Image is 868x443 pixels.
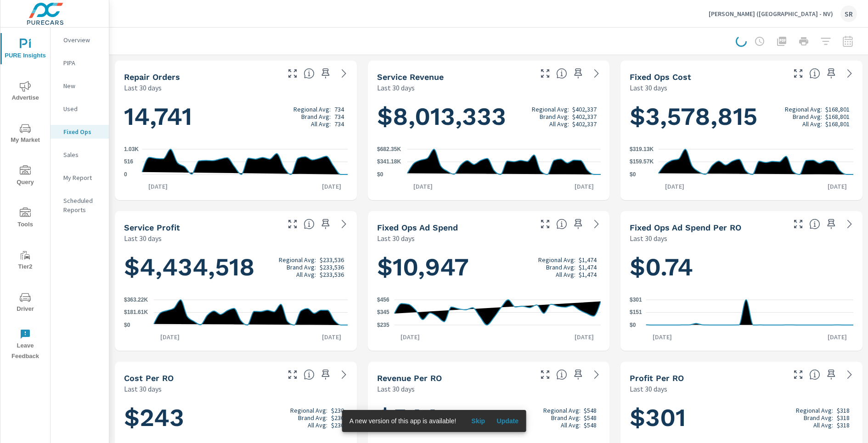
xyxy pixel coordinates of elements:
p: Fixed Ops [63,127,101,136]
p: All Avg: [311,120,331,128]
span: Average cost of Fixed Operations-oriented advertising per each Repair Order closed at the dealer ... [809,219,820,230]
text: $0 [630,322,636,328]
p: My Report [63,173,101,182]
p: $168,801 [825,113,850,120]
span: Average cost incurred by the dealership from each Repair Order closed over the selected date rang... [304,369,315,380]
p: [PERSON_NAME] ([GEOGRAPHIC_DATA] - NV) [709,10,833,18]
text: $181.61K [124,309,148,316]
p: Regional Avg: [532,106,569,113]
p: $548 [584,414,597,421]
span: Average profit generated by the dealership from each Repair Order closed over the selected date r... [809,369,820,380]
p: Brand Avg: [551,414,581,421]
p: Brand Avg: [540,113,569,120]
p: All Avg: [561,421,581,429]
text: $682.35K [377,146,401,152]
p: $1,474 [579,271,597,278]
h5: Profit Per RO [630,373,684,383]
button: Make Fullscreen [538,217,552,231]
div: PIPA [51,56,109,70]
text: $0 [124,322,130,328]
button: Make Fullscreen [285,217,300,231]
span: Save this to your personalized report [824,367,839,382]
h5: Fixed Ops Ad Spend Per RO [630,223,741,232]
h5: Service Revenue [377,72,444,82]
p: [DATE] [568,182,600,191]
p: [DATE] [821,182,853,191]
p: All Avg: [802,120,822,128]
span: Query [3,165,47,188]
p: Last 30 days [124,233,162,244]
p: [DATE] [568,332,600,342]
p: All Avg: [296,271,316,278]
span: My Market [3,123,47,146]
text: $456 [377,297,389,303]
span: Save this to your personalized report [318,367,333,382]
text: $301 [630,297,642,303]
p: 734 [334,113,344,120]
button: Skip [463,414,493,428]
span: Total profit generated by the dealership from all Repair Orders closed over the selected date ran... [304,219,315,230]
span: Save this to your personalized report [318,217,333,231]
p: [DATE] [659,182,691,191]
text: $345 [377,309,389,316]
span: Number of Repair Orders Closed by the selected dealership group over the selected time range. [So... [304,68,315,79]
h5: Fixed Ops Ad Spend [377,223,458,232]
button: Make Fullscreen [791,66,806,81]
h5: Repair Orders [124,72,180,82]
button: Make Fullscreen [285,66,300,81]
span: Total cost of Fixed Operations-oriented media for all PureCars channels over the selected date ra... [556,219,567,230]
h5: Fixed Ops Cost [630,72,691,82]
button: Make Fullscreen [791,367,806,382]
p: Last 30 days [377,233,415,244]
p: Used [63,104,101,113]
text: $0 [377,171,383,178]
text: $363.22K [124,297,148,303]
p: Brand Avg: [287,264,316,271]
p: $318 [837,407,850,414]
a: See more details in report [589,66,604,81]
p: [DATE] [316,332,348,342]
div: My Report [51,171,109,185]
p: Brand Avg: [804,414,833,421]
h5: Cost per RO [124,373,174,383]
text: $319.13K [630,146,654,152]
h1: $301 [630,402,853,433]
p: [DATE] [646,332,678,342]
text: 0 [124,171,127,178]
span: Tier2 [3,250,47,272]
button: Update [493,414,522,428]
a: See more details in report [842,66,857,81]
a: See more details in report [842,217,857,231]
span: Tools [3,207,47,230]
p: $233,536 [320,264,344,271]
p: $1,474 [579,256,597,264]
p: Brand Avg: [546,264,575,271]
span: Total cost incurred by the dealership from all Repair Orders closed over the selected date range.... [809,68,820,79]
span: Advertise [3,81,47,103]
p: Sales [63,150,101,159]
p: $230 [331,407,344,414]
h1: $8,013,333 [377,101,601,132]
div: nav menu [0,28,50,365]
h5: Service Profit [124,223,180,232]
p: All Avg: [813,421,833,429]
div: Fixed Ops [51,125,109,139]
span: Save this to your personalized report [571,66,586,81]
p: Scheduled Reports [63,196,101,214]
a: See more details in report [589,367,604,382]
p: Last 30 days [630,82,667,93]
h1: 14,741 [124,101,348,132]
div: Used [51,102,109,116]
h1: $544 [377,402,601,433]
p: All Avg: [549,120,569,128]
h5: Revenue per RO [377,373,442,383]
text: $235 [377,322,389,328]
p: Brand Avg: [793,113,822,120]
span: Average revenue generated by the dealership from each Repair Order closed over the selected date ... [556,369,567,380]
span: Save this to your personalized report [318,66,333,81]
p: $318 [837,414,850,421]
p: Last 30 days [124,383,162,394]
h1: $3,578,815 [630,101,853,132]
a: See more details in report [589,217,604,231]
p: Regional Avg: [279,256,316,264]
